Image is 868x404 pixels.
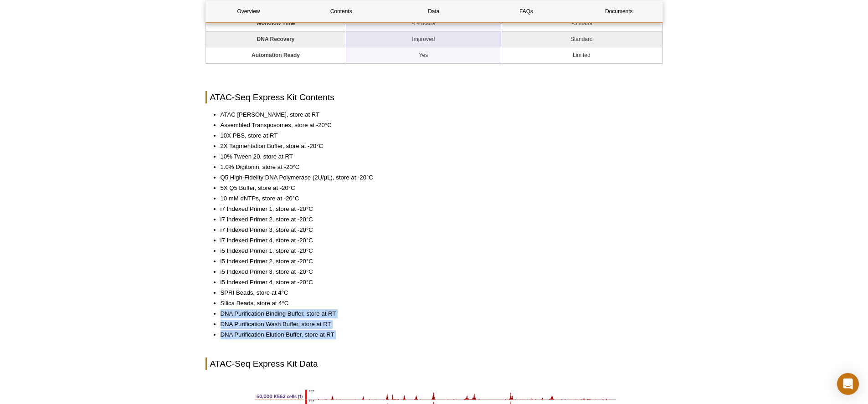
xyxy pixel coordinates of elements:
[501,47,662,63] td: Limited
[501,31,662,47] td: Standard
[221,246,654,256] li: i5 Indexed Primer 1, store at -20°C
[391,0,477,22] a: Data
[346,31,502,47] td: Improved
[205,91,663,103] h2: ATAC-Seq Express Kit Contents
[221,121,654,130] li: Assembled Transposomes, store at -20°C
[221,236,654,245] li: i7 Indexed Primer 4, store at -20°C
[221,309,654,318] li: DNA Purification Binding Buffer, store at RT
[221,320,654,329] li: DNA Purification Wash Buffer, store at RT
[221,152,654,161] li: 10% Tween 20, store at RT
[221,299,654,308] li: Silica Beads, store at 4°C
[206,0,292,22] a: Overview
[221,215,654,224] li: i7 Indexed Primer 2, store at -20°C
[252,52,300,58] strong: Automation Ready
[257,20,295,26] strong: Workflow Time
[221,173,654,182] li: Q5 High-Fidelity DNA Polymerase (2U/µL), store at -20°C
[837,373,859,395] div: Open Intercom Messenger
[501,15,662,31] td: ~5 hours
[483,0,569,22] a: FAQs
[346,47,502,63] td: Yes
[221,330,654,339] li: DNA Purification Elution Buffer, store at RT
[221,163,654,172] li: 1.0% Digitonin, store at -20°C
[221,288,654,297] li: SPRI Beads, store at 4°C
[221,278,654,287] li: i5 Indexed Primer 4, store at -20°C
[221,194,654,203] li: 10 mM dNTPs, store at -20°C
[205,358,663,370] h2: ATAC-Seq Express Kit Data
[221,110,654,119] li: ATAC [PERSON_NAME], store at RT
[257,36,295,42] strong: DNA Recovery
[298,0,384,22] a: Contents
[221,142,654,151] li: 2X Tagmentation Buffer, store at -20°C
[576,0,662,22] a: Documents
[221,257,654,266] li: i5 Indexed Primer 2, store at -20°C
[221,225,654,235] li: i7 Indexed Primer 3, store at -20°C
[221,131,654,140] li: 10X PBS, store at RT
[221,205,654,214] li: i7 Indexed Primer 1, store at -20°C
[221,267,654,276] li: i5 Indexed Primer 3, store at -20°C
[221,184,654,193] li: 5X Q5 Buffer, store at -20°C
[346,15,502,31] td: < 4 hours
